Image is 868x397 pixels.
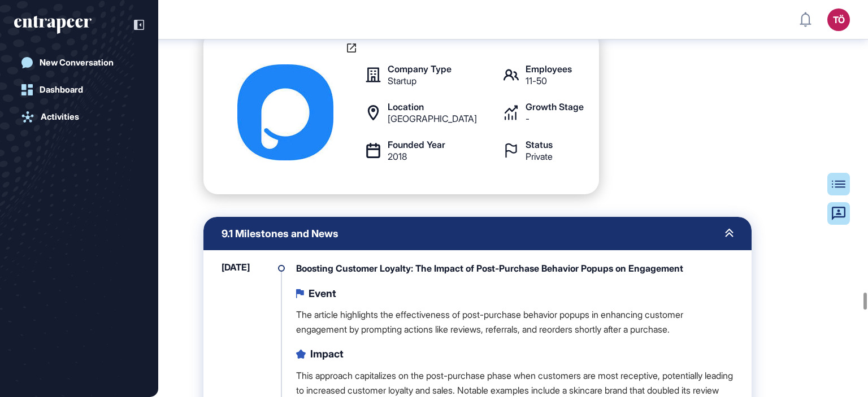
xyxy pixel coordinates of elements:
[388,114,477,123] div: [GEOGRAPHIC_DATA]
[14,106,144,128] a: Activities
[237,64,333,160] img: Popupsmart-logo
[526,64,572,73] div: Employees
[388,152,407,161] div: 2018
[827,8,850,31] button: TÖ
[296,307,734,337] p: The article highlights the effectiveness of post-purchase behavior popups in enhancing customer e...
[222,229,338,239] span: 9.1 Milestones and News
[388,102,424,111] div: Location
[309,285,336,303] div: Event
[526,152,553,161] div: Private
[14,51,144,74] a: New Conversation
[526,102,584,111] div: Growth Stage
[388,76,416,85] div: Startup
[41,112,79,122] div: Activities
[40,58,114,68] div: New Conversation
[14,16,92,34] div: entrapeer-logo
[526,140,553,149] div: Status
[40,85,83,95] div: Dashboard
[296,261,734,276] div: Boosting Customer Loyalty: The Impact of Post-Purchase Behavior Popups on Engagement
[388,64,452,73] div: Company Type
[526,114,530,123] div: -
[388,140,445,149] div: Founded Year
[526,76,547,85] div: 11-50
[310,345,344,363] div: Impact
[14,78,144,101] a: Dashboard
